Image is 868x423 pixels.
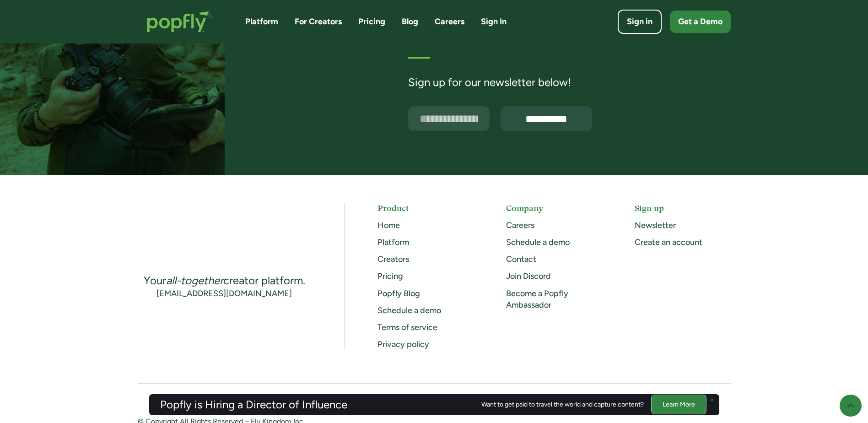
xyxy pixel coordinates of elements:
[402,16,418,27] a: Blog
[408,75,685,90] div: Sign up for our newsletter below!
[377,202,473,214] h5: Product
[506,220,534,230] a: Careers
[358,16,385,27] a: Pricing
[377,322,437,332] a: Terms of service
[670,11,731,33] a: Get a Demo
[506,202,602,214] h5: Company
[295,16,342,27] a: For Creators
[481,16,507,27] a: Sign In
[166,274,223,287] em: all-together
[377,237,409,247] a: Platform
[435,16,464,27] a: Careers
[377,220,400,230] a: Home
[156,288,292,299] a: [EMAIL_ADDRESS][DOMAIN_NAME]
[678,16,722,27] div: Get a Demo
[635,202,730,214] h5: Sign up
[635,220,676,230] a: Newsletter
[160,399,347,410] h3: Popfly is Hiring a Director of Influence
[506,254,536,264] a: Contact
[144,273,305,288] div: Your creator platform.
[245,16,278,27] a: Platform
[138,2,223,42] a: home
[377,339,429,349] a: Privacy policy
[377,288,420,298] a: Popfly Blog
[618,10,662,34] a: Sign in
[506,237,570,247] a: Schedule a demo
[377,271,403,281] a: Pricing
[651,395,706,414] a: Learn More
[506,288,568,310] a: Become a Popfly Ambassador
[635,237,702,247] a: Create an account
[377,305,441,315] a: Schedule a demo
[627,16,652,27] div: Sign in
[408,106,685,131] form: Email Form
[481,401,644,408] div: Want to get paid to travel the world and capture content?
[377,254,409,264] a: Creators
[506,271,551,281] a: Join Discord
